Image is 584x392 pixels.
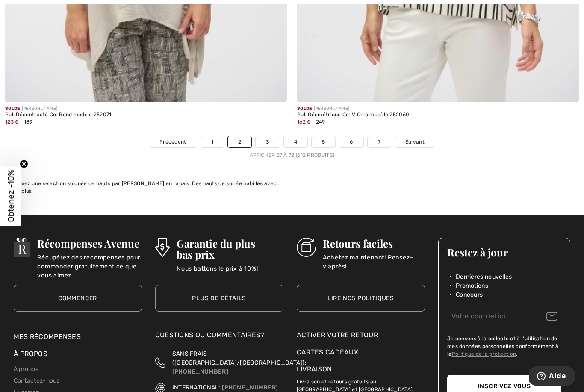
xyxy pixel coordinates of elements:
p: Achetez maintenant! Pensez-y après! [323,253,425,270]
a: À propos [14,365,38,373]
a: 4 [284,136,307,147]
a: 2 [228,136,251,147]
span: Obtenez -10% [6,170,16,222]
p: Récupérez des recompenses pour commander gratuitement ce que vous aimez. [37,253,142,270]
label: Je consens à la collecte et à l'utilisation de mes données personnelles conformément à la . [447,335,562,358]
a: 7 [368,136,391,147]
a: Contactez-nous [14,377,60,384]
a: Activer votre retour [297,330,425,340]
button: Close teaser [20,159,28,168]
img: Sans Frais (Canada/EU) [155,349,165,376]
img: Retours faciles [297,238,316,257]
span: Solde [297,106,312,111]
a: Plus de détails [155,285,283,312]
h3: Récompenses Avenue [37,238,142,249]
a: Précédent [149,136,197,147]
span: Suivant [405,138,425,146]
input: Votre courriel ici [447,307,562,326]
h3: Garantie du plus bas prix [177,238,283,260]
a: Lire nos politiques [297,285,425,312]
a: Livraison [297,365,332,373]
span: 249 [316,119,325,125]
p: Nous battons le prix à 10%! [177,264,283,281]
img: Garantie du plus bas prix [155,238,170,257]
a: 5 [312,136,335,147]
a: Mes récompenses [14,333,81,341]
h3: Restez à jour [447,247,562,258]
a: Cartes Cadeaux [297,347,425,357]
a: Politique de la protection [452,351,516,357]
div: Trouvez une sélection soignée de hauts par [PERSON_NAME] en rabais. Des hauts de soirée habillés ... [10,180,574,187]
span: 189 [24,119,33,125]
span: Dernières nouvelles [456,272,512,281]
div: Pull Décontracté Col Rond modèle 252071 [5,112,112,118]
div: [PERSON_NAME] [297,106,409,112]
span: Solde [5,106,20,111]
div: Pull Géométrique Col V Chic modèle 252060 [297,112,409,118]
div: Questions ou commentaires? [155,330,283,345]
a: 1 [201,136,224,147]
img: Récompenses Avenue [14,238,31,257]
div: À propos [14,349,142,363]
span: Précédent [159,138,186,146]
span: INTERNATIONAL: [172,384,221,391]
span: Concours [456,290,483,299]
span: Promotions [456,281,488,290]
span: 123 € [5,119,19,125]
div: [PERSON_NAME] [5,106,112,112]
a: [PHONE_NUMBER] [222,384,278,391]
a: 3 [256,136,279,147]
a: Commencer [14,285,142,312]
a: [PHONE_NUMBER] [172,368,228,375]
a: Suivant [395,136,435,147]
h3: Retours faciles [323,238,425,249]
iframe: Ouvre un widget dans lequel vous pouvez trouver plus d’informations [529,366,575,388]
a: 6 [339,136,363,147]
span: SANS FRAIS ([GEOGRAPHIC_DATA]/[GEOGRAPHIC_DATA]): [172,350,307,366]
span: 162 € [297,119,311,125]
